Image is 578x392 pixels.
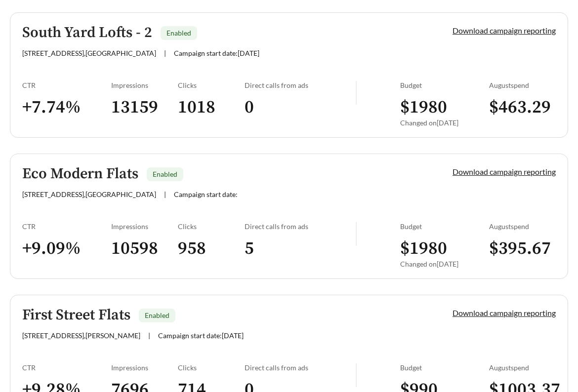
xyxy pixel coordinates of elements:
span: | [148,331,150,340]
h3: $ 1980 [400,237,489,260]
span: [STREET_ADDRESS] , [GEOGRAPHIC_DATA] [22,190,156,198]
div: Direct calls from ads [245,81,356,89]
div: Clicks [178,81,245,89]
div: August spend [489,81,556,89]
img: line [356,363,357,387]
a: South Yard Lofts - 2Enabled[STREET_ADDRESS],[GEOGRAPHIC_DATA]|Campaign start date:[DATE]Download ... [10,12,568,138]
div: August spend [489,363,556,372]
h3: $ 1980 [400,96,489,118]
span: Enabled [166,29,191,37]
h5: Eco Modern Flats [22,166,138,182]
h3: 958 [178,237,245,260]
span: [STREET_ADDRESS] , [GEOGRAPHIC_DATA] [22,49,156,57]
div: Budget [400,363,489,372]
div: CTR [22,363,111,372]
a: Download campaign reporting [453,26,556,35]
h3: + 9.09 % [22,237,111,260]
span: Enabled [145,311,169,319]
div: Budget [400,222,489,231]
h3: 1018 [178,96,245,118]
h3: + 7.74 % [22,96,111,118]
h3: 0 [245,96,356,118]
div: Changed on [DATE] [400,260,489,268]
span: | [164,190,166,198]
h3: $ 395.67 [489,237,556,260]
h5: First Street Flats [22,307,130,323]
span: Enabled [153,170,177,178]
h3: $ 463.29 [489,96,556,118]
div: Impressions [111,81,178,89]
span: | [164,49,166,57]
div: Clicks [178,222,245,231]
span: Campaign start date: [DATE] [158,331,244,340]
h3: 10598 [111,237,178,260]
span: Campaign start date: [DATE] [174,49,259,57]
div: Clicks [178,363,245,372]
img: line [356,222,357,246]
div: Direct calls from ads [245,363,356,372]
a: Download campaign reporting [453,167,556,176]
h3: 5 [245,237,356,260]
div: Changed on [DATE] [400,118,489,127]
div: August spend [489,222,556,231]
div: Impressions [111,363,178,372]
div: Budget [400,81,489,89]
div: CTR [22,222,111,231]
span: Campaign start date: [174,190,238,198]
a: Download campaign reporting [453,308,556,317]
div: Impressions [111,222,178,231]
h3: 13159 [111,96,178,118]
h5: South Yard Lofts - 2 [22,25,152,41]
img: line [356,81,357,105]
span: [STREET_ADDRESS] , [PERSON_NAME] [22,331,140,340]
div: Direct calls from ads [245,222,356,231]
a: Eco Modern FlatsEnabled[STREET_ADDRESS],[GEOGRAPHIC_DATA]|Campaign start date:Download campaign r... [10,154,568,279]
div: CTR [22,81,111,89]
